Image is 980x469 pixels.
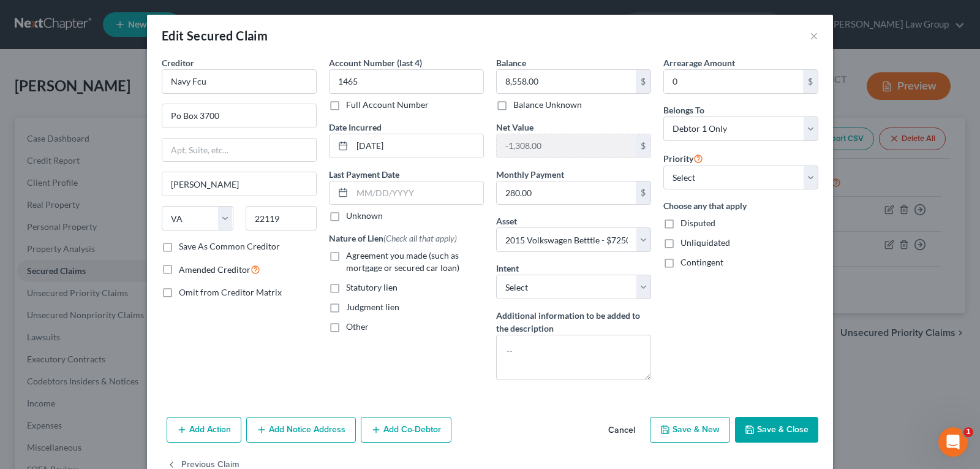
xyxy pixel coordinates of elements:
[162,58,194,68] span: Creditor
[496,262,519,275] label: Intent
[329,69,484,94] input: XXXX
[963,427,973,437] span: 1
[179,264,251,275] span: Amended Creditor
[496,56,526,69] label: Balance
[329,232,457,245] label: Nature of Lien
[361,417,451,443] button: Add Co-Debtor
[162,139,316,162] input: Apt, Suite, etc...
[496,121,533,134] label: Net Value
[664,70,803,93] input: 0.00
[938,427,968,457] iframe: Intercom live chat
[179,240,280,253] label: Save As Common Creditor
[352,134,483,158] input: MM/DD/YYYY
[680,237,730,248] span: Unliquidated
[162,69,317,94] input: Search creditor by name...
[346,302,399,312] span: Judgment lien
[513,99,582,111] label: Balance Unknown
[497,70,636,93] input: 0.00
[735,417,818,443] button: Save & Close
[346,99,429,111] label: Full Account Number
[346,250,459,273] span: Agreement you made (such as mortgage or secured car loan)
[636,181,650,205] div: $
[496,309,651,335] label: Additional information to be added to the description
[246,206,317,231] input: Enter zip...
[636,70,650,93] div: $
[329,121,382,134] label: Date Incurred
[803,70,818,93] div: $
[162,104,316,128] input: Enter address...
[496,216,517,226] span: Asset
[496,168,564,181] label: Monthly Payment
[598,418,645,443] button: Cancel
[352,181,483,205] input: MM/DD/YYYY
[179,287,282,297] span: Omit from Creditor Matrix
[346,321,369,332] span: Other
[329,168,399,181] label: Last Payment Date
[346,282,398,292] span: Statutory lien
[663,199,818,212] label: Choose any that apply
[810,28,818,43] button: ×
[650,417,730,443] button: Save & New
[497,181,636,205] input: 0.00
[346,210,383,222] label: Unknown
[246,417,356,443] button: Add Notice Address
[663,56,735,69] label: Arrearage Amount
[329,56,422,69] label: Account Number (last 4)
[636,134,650,158] div: $
[497,134,636,158] input: 0.00
[383,233,457,243] span: (Check all that apply)
[167,417,241,443] button: Add Action
[162,27,268,44] div: Edit Secured Claim
[162,172,316,196] input: Enter city...
[663,151,703,166] label: Priority
[663,105,704,115] span: Belongs To
[680,218,715,228] span: Disputed
[680,257,723,267] span: Contingent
